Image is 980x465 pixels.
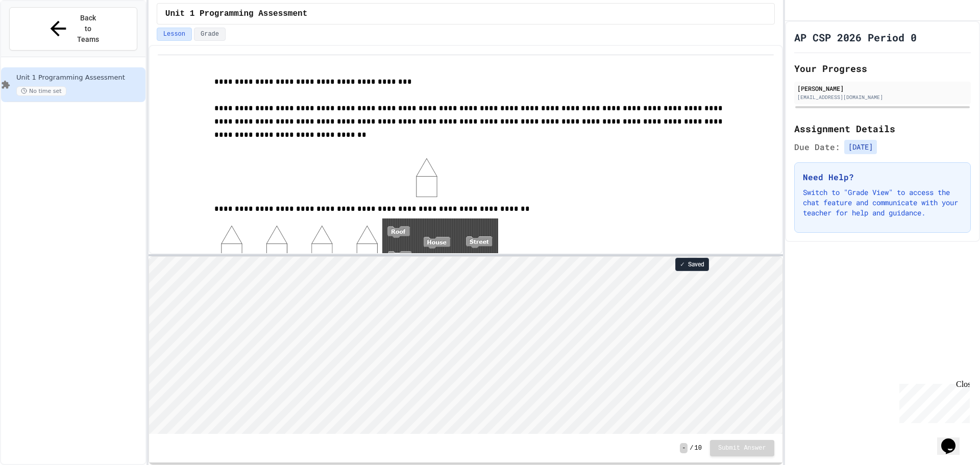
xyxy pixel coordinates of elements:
span: Unit 1 Programming Assessment [165,8,307,20]
button: Grade [194,28,226,41]
span: Saved [688,260,704,268]
span: Unit 1 Programming Assessment [16,74,143,82]
span: No time set [16,86,66,96]
button: Lesson [157,28,192,41]
button: Back to Teams [9,7,137,51]
div: [PERSON_NAME] [797,84,968,93]
iframe: chat widget [937,424,970,455]
span: - [680,443,688,453]
iframe: chat widget [895,380,970,423]
p: Switch to "Grade View" to access the chat feature and communicate with your teacher for help and ... [803,187,962,218]
div: [EMAIL_ADDRESS][DOMAIN_NAME] [797,93,968,101]
span: [DATE] [844,140,877,154]
button: Submit Answer [710,440,774,456]
h2: Assignment Details [794,121,971,136]
h1: AP CSP 2026 Period 0 [794,30,917,44]
h3: Need Help? [803,171,962,183]
span: ✓ [680,260,685,268]
h2: Your Progress [794,61,971,76]
iframe: To enrich screen reader interactions, please activate Accessibility in Grammarly extension settings [149,257,782,434]
span: Back to Teams [76,13,100,45]
span: Due Date: [794,141,840,153]
span: 10 [695,444,702,452]
span: / [690,444,693,452]
span: Submit Answer [718,444,766,452]
div: Chat with us now!Close [4,4,70,65]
